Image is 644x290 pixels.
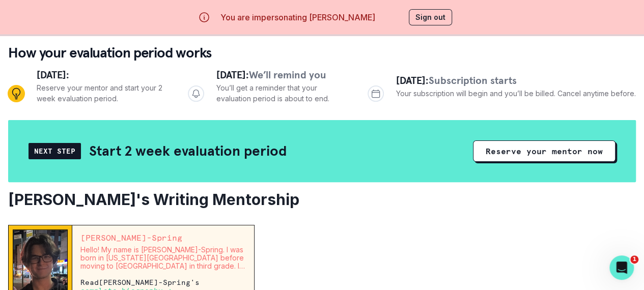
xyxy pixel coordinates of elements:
p: [PERSON_NAME]-Spring [80,234,246,242]
span: [DATE]: [396,74,429,87]
div: Progress [8,67,636,120]
p: Hello! My name is [PERSON_NAME]-Spring. I was born in [US_STATE][GEOGRAPHIC_DATA] before moving t... [80,246,246,270]
span: [DATE]: [216,68,249,81]
span: 1 [630,255,638,264]
p: You’ll get a reminder that your evaluation period is about to end. [216,82,351,104]
p: Your subscription will begin and you’ll be billed. Cancel anytime before. [396,88,636,99]
div: Next Step [29,143,81,159]
p: Reserve your mentor and start your 2 week evaluation period. [37,82,172,104]
button: Sign out [409,9,452,25]
span: [DATE]: [37,68,69,81]
p: You are impersonating [PERSON_NAME] [220,11,375,23]
iframe: Intercom live chat [609,255,634,280]
span: Subscription starts [429,74,517,87]
span: We’ll remind you [249,68,326,81]
h2: [PERSON_NAME]'s Writing Mentorship [8,190,636,209]
h2: Start 2 week evaluation period [89,142,287,160]
button: Reserve your mentor now [473,140,615,162]
p: How your evaluation period works [8,43,636,63]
